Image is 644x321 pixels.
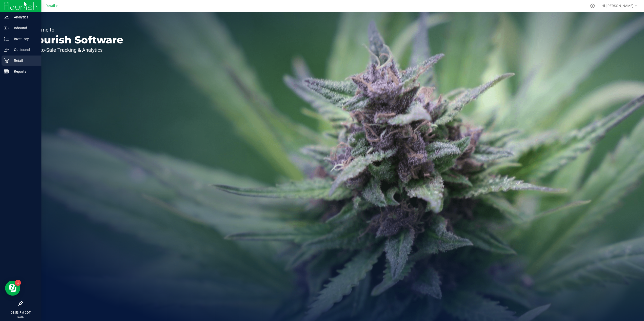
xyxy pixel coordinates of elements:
[4,25,9,31] inline-svg: Inbound
[9,25,39,31] p: Inbound
[4,58,9,63] inline-svg: Retail
[4,36,9,41] inline-svg: Inventory
[27,27,123,32] p: Welcome to
[9,36,39,42] p: Inventory
[4,69,9,74] inline-svg: Reports
[27,35,123,45] p: Flourish Software
[2,310,39,315] p: 03:53 PM CDT
[9,68,39,74] p: Reports
[4,15,9,20] inline-svg: Analytics
[9,58,39,64] p: Retail
[45,4,55,8] span: Retail
[5,281,20,296] iframe: Resource center
[27,47,123,52] p: Seed-to-Sale Tracking & Analytics
[15,280,21,286] iframe: Resource center unread badge
[589,4,596,8] div: Manage settings
[2,315,39,319] p: [DATE]
[602,4,634,8] span: Hi, [PERSON_NAME]!
[4,47,9,52] inline-svg: Outbound
[9,47,39,53] p: Outbound
[9,14,39,20] p: Analytics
